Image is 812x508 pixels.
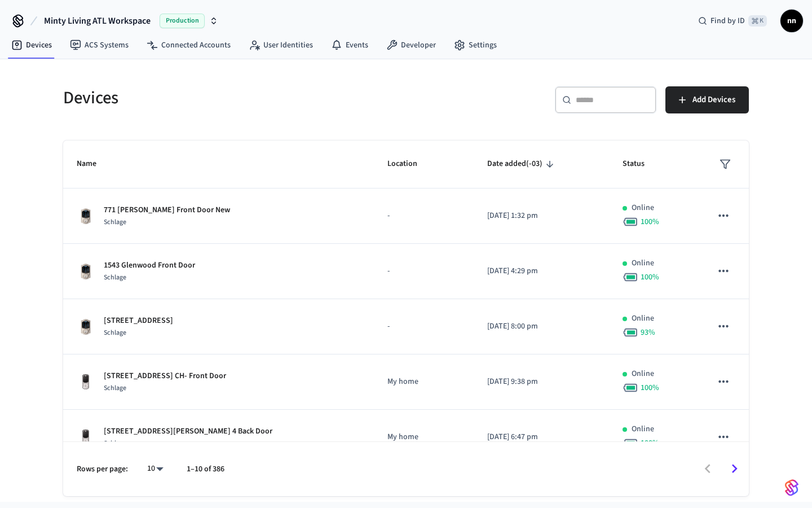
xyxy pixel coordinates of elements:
p: - [387,321,460,332]
p: [DATE] 4:29 pm [487,265,595,277]
p: [DATE] 6:47 pm [487,431,595,443]
span: Production [160,14,205,28]
span: Schlage [104,273,126,282]
span: Add Devices [692,93,735,107]
img: SeamLogoGradient.69752ec5.svg [785,479,798,497]
span: nn [782,11,802,31]
span: Schlage [104,383,126,393]
button: Add Devices [665,86,749,113]
p: [DATE] 8:00 pm [487,321,595,332]
a: Events [322,35,377,55]
a: Settings [445,35,506,55]
span: 100 % [641,437,659,449]
p: Online [632,368,654,380]
span: Name [77,155,111,173]
p: [STREET_ADDRESS][PERSON_NAME] 4 Back Door [104,426,272,437]
a: User Identities [240,35,322,55]
span: Find by ID [710,15,745,27]
p: 1543 Glenwood Front Door [104,260,195,271]
div: Find by ID⌘ K [689,11,776,31]
p: Online [632,313,654,325]
p: [STREET_ADDRESS] CH- Front Door [104,370,226,382]
span: 100 % [641,382,659,393]
a: Devices [2,35,61,55]
img: Schlage Sense Smart Deadbolt with Camelot Trim, Front [77,262,95,281]
img: Yale Assure Touchscreen Wifi Smart Lock, Satin Nickel, Front [77,373,95,391]
p: [STREET_ADDRESS] [104,315,173,327]
span: Location [387,155,432,173]
div: 10 [142,461,169,477]
p: [DATE] 1:32 pm [487,210,595,222]
span: 100 % [641,271,659,283]
span: Date added(-03) [487,155,557,173]
p: My home [387,431,460,443]
p: My home [387,376,460,388]
span: Schlage [104,439,126,448]
span: Schlage [104,217,126,227]
p: Rows per page: [77,463,128,475]
a: Developer [377,35,445,55]
button: Go to next page [721,456,748,482]
button: nn [780,10,803,32]
span: Status [623,155,659,173]
p: Online [632,423,654,435]
img: Schlage Sense Smart Deadbolt with Camelot Trim, Front [77,318,95,336]
span: 100 % [641,216,659,227]
p: Online [632,257,654,269]
p: Online [632,202,654,214]
p: - [387,210,460,222]
span: 93 % [641,327,655,338]
img: Yale Assure Touchscreen Wifi Smart Lock, Satin Nickel, Front [77,428,95,446]
span: Schlage [104,328,126,338]
h5: Devices [63,86,399,110]
span: Minty Living ATL Workspace [44,14,151,28]
span: ⌘ K [748,15,767,27]
p: 771 [PERSON_NAME] Front Door New [104,204,230,216]
p: [DATE] 9:38 pm [487,376,595,388]
a: Connected Accounts [138,35,240,55]
img: Schlage Sense Smart Deadbolt with Camelot Trim, Front [77,207,95,225]
a: ACS Systems [61,35,138,55]
p: - [387,265,460,277]
p: 1–10 of 386 [187,463,224,475]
